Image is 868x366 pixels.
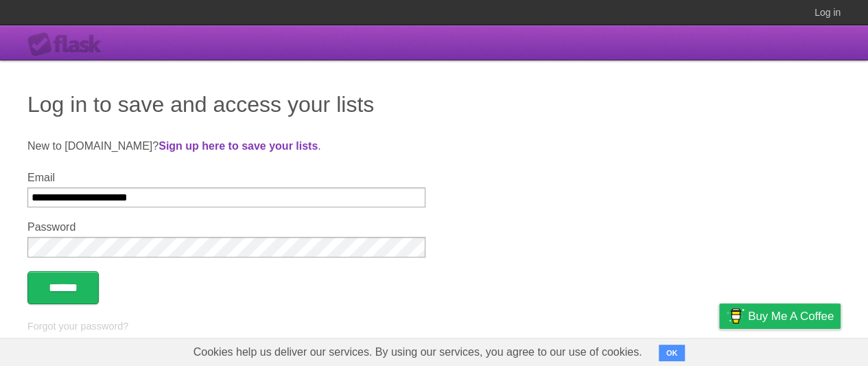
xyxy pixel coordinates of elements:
[719,304,841,329] a: Buy me a coffee
[159,140,318,152] a: Sign up here to save your lists
[27,138,841,155] p: New to [DOMAIN_NAME]? .
[180,339,656,366] span: Cookies help us deliver our services. By using our services, you agree to our use of cookies.
[27,321,128,332] a: Forgot your password?
[27,172,425,184] label: Email
[748,304,834,328] span: Buy me a coffee
[27,32,110,57] div: Flask
[27,221,425,233] label: Password
[659,345,685,361] button: OK
[27,88,841,121] h1: Log in to save and access your lists
[726,304,744,328] img: Buy me a coffee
